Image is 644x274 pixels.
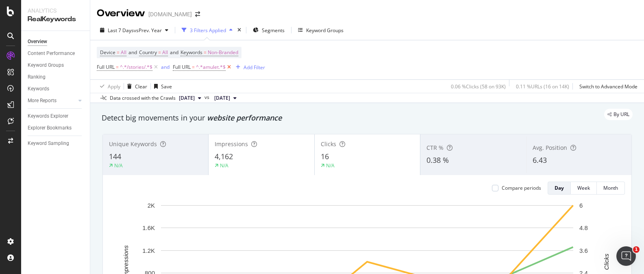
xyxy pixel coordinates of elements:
[295,24,347,37] button: Keyword Groups
[516,83,569,90] div: 0.11 % URLs ( 16 on 14K )
[176,93,205,103] button: [DATE]
[533,144,567,151] span: Avg. Position
[244,64,265,71] div: Add Filter
[579,202,583,209] text: 6
[181,49,202,56] span: Keywords
[28,112,84,121] a: Keywords Explorer
[196,61,226,73] span: ^.*amulet.*$
[576,80,637,93] button: Switch to Advanced Mode
[426,155,449,165] span: 0.38 %
[114,162,123,169] div: N/A
[134,27,162,34] span: vs Prev. Year
[28,96,76,105] a: More Reports
[28,61,84,70] a: Keyword Groups
[208,47,238,58] span: Non-Branded
[321,151,329,161] span: 16
[321,140,336,148] span: Clicks
[577,184,590,191] div: Week
[158,49,161,56] span: =
[28,112,68,121] div: Keywords Explorer
[97,7,145,20] div: Overview
[124,80,147,93] button: Clear
[555,184,564,191] div: Day
[28,96,57,105] div: More Reports
[28,37,47,46] div: Overview
[142,247,155,254] text: 1.2K
[233,62,265,72] button: Add Filter
[579,247,588,254] text: 3.6
[100,49,115,56] span: Device
[262,27,285,34] span: Segments
[117,49,120,56] span: =
[215,151,233,161] span: 4,162
[306,27,344,34] div: Keyword Groups
[548,182,571,195] button: Day
[211,93,240,103] button: [DATE]
[28,49,84,58] a: Content Performance
[28,15,83,24] div: RealKeywords
[179,94,195,102] span: 2025 Oct. 6th
[108,27,134,34] span: Last 7 Days
[120,61,152,73] span: ^.*/stories/.*$
[502,184,541,191] div: Compare periods
[28,85,84,93] a: Keywords
[116,64,119,70] span: =
[205,94,211,101] span: vs
[173,64,191,70] span: Full URL
[148,202,155,209] text: 2K
[151,80,172,93] button: Save
[28,37,84,46] a: Overview
[533,155,547,165] span: 6.43
[220,162,228,169] div: N/A
[579,224,588,231] text: 4.8
[28,49,75,58] div: Content Performance
[451,83,506,90] div: 0.06 % Clicks ( 58 on 93K )
[250,24,288,37] button: Segments
[148,10,192,18] div: [DOMAIN_NAME]
[161,83,172,90] div: Save
[236,26,243,34] div: times
[161,64,170,70] div: and
[28,139,84,148] a: Keyword Sampling
[190,27,226,34] div: 3 Filters Applied
[108,83,120,90] div: Apply
[603,184,618,191] div: Month
[192,64,195,70] span: =
[162,47,168,58] span: All
[326,162,335,169] div: N/A
[604,109,633,120] div: legacy label
[28,7,83,15] div: Analytics
[178,24,236,37] button: 3 Filters Applied
[135,83,147,90] div: Clear
[128,49,137,56] span: and
[204,49,207,56] span: =
[109,151,121,161] span: 144
[603,253,610,270] text: Clicks
[139,49,157,56] span: Country
[170,49,178,56] span: and
[121,47,126,58] span: All
[97,24,172,37] button: Last 7 DaysvsPrev. Year
[109,140,157,148] span: Unique Keywords
[97,64,115,70] span: Full URL
[28,73,46,81] div: Ranking
[97,80,120,93] button: Apply
[215,140,248,148] span: Impressions
[28,139,69,148] div: Keyword Sampling
[597,182,625,195] button: Month
[142,224,155,231] text: 1.6K
[195,11,200,17] div: arrow-right-arrow-left
[28,61,64,70] div: Keyword Groups
[614,112,629,117] span: By URL
[28,124,84,132] a: Explorer Bookmarks
[161,63,170,71] button: and
[571,182,597,195] button: Week
[214,94,230,102] span: 2024 Oct. 9th
[616,246,636,266] iframe: Intercom live chat
[579,83,637,90] div: Switch to Advanced Mode
[28,85,49,93] div: Keywords
[110,94,176,102] div: Data crossed with the Crawls
[633,246,640,253] span: 1
[426,144,444,151] span: CTR %
[28,124,72,132] div: Explorer Bookmarks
